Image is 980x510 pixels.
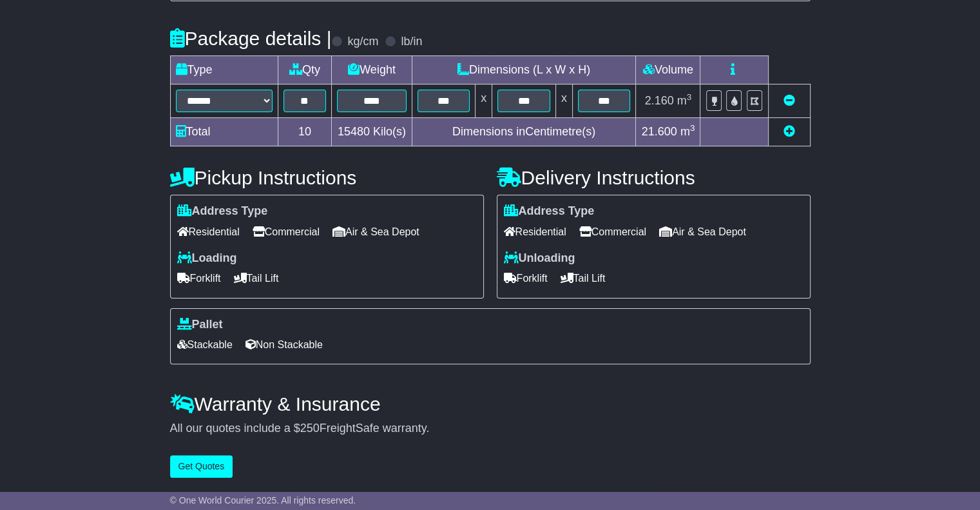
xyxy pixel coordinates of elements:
[680,125,695,138] span: m
[170,422,811,436] div: All our quotes include a $ FreightSafe warranty.
[412,56,636,84] td: Dimensions (L x W x H)
[170,56,278,84] td: Type
[278,118,332,146] td: 10
[645,94,674,107] span: 2.160
[170,393,811,415] h4: Warranty & Insurance
[504,268,548,288] span: Forklift
[253,222,320,242] span: Commercial
[332,118,412,146] td: Kilo(s)
[642,125,677,138] span: 21.600
[476,84,492,118] td: x
[332,56,412,84] td: Weight
[245,335,323,355] span: Non Stackable
[170,167,484,188] h4: Pickup Instructions
[579,222,646,242] span: Commercial
[783,94,795,107] a: Remove this item
[278,56,332,84] td: Qty
[300,422,320,435] span: 250
[690,123,695,133] sup: 3
[783,125,795,138] a: Add new item
[401,35,422,49] label: lb/in
[177,318,223,332] label: Pallet
[687,92,692,102] sup: 3
[170,455,233,478] button: Get Quotes
[347,35,378,49] label: kg/cm
[177,268,221,288] span: Forklift
[177,204,268,219] label: Address Type
[177,222,240,242] span: Residential
[170,28,332,49] h4: Package details |
[504,251,575,266] label: Unloading
[504,204,595,219] label: Address Type
[555,84,572,118] td: x
[412,118,636,146] td: Dimensions in Centimetre(s)
[636,56,700,84] td: Volume
[332,222,419,242] span: Air & Sea Depot
[170,118,278,146] td: Total
[177,335,233,355] span: Stackable
[659,222,746,242] span: Air & Sea Depot
[170,495,356,505] span: © One World Courier 2025. All rights reserved.
[234,268,279,288] span: Tail Lift
[677,94,692,107] span: m
[177,251,237,266] label: Loading
[497,167,811,188] h4: Delivery Instructions
[338,125,370,138] span: 15480
[504,222,566,242] span: Residential
[561,268,606,288] span: Tail Lift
